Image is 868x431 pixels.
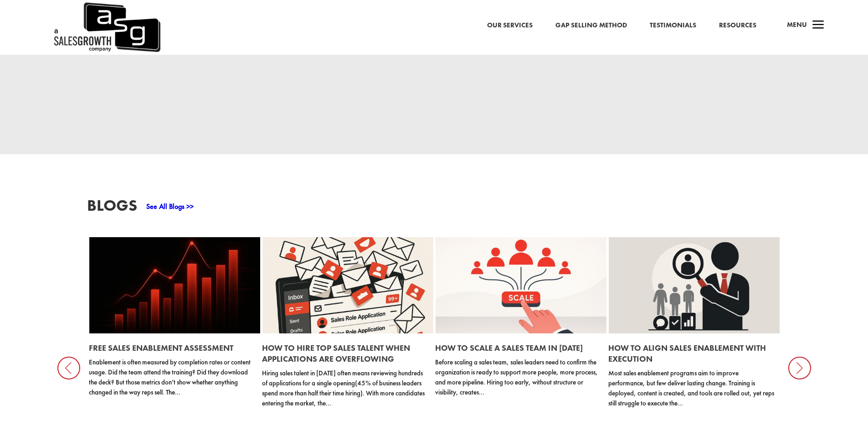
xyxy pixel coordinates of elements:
span: Menu [787,20,807,29]
p: Hiring sales talent in [DATE] often means reviewing hundreds of applications for a single opening... [262,368,428,408]
a: Our Services [487,20,533,31]
h3: Blogs [87,197,137,218]
a: See All Blogs >> [146,202,194,211]
a: Testimonials [650,20,696,31]
a: Free Sales Enablement Assessment [89,343,233,353]
a: How to Align Sales Enablement with Execution [608,343,766,364]
p: Enablement is often measured by completion rates or content usage. Did the team attend the traini... [89,357,255,397]
span: a [809,16,827,35]
a: Gap Selling Method [555,20,627,31]
a: How to Scale a Sales Team in [DATE] [435,343,583,353]
p: Most sales enablement programs aim to improve performance, but few deliver lasting change. Traini... [608,368,774,408]
a: How to Hire Top Sales Talent When Applications Are Overflowing [262,343,410,364]
p: Before scaling a sales team, sales leaders need to confirm the organization is ready to support m... [435,357,601,397]
a: Resources [719,20,756,31]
